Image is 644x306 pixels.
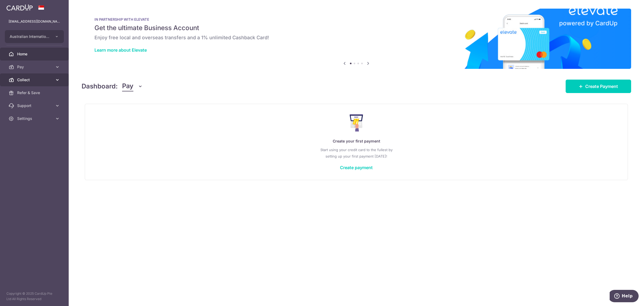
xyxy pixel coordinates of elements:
p: [EMAIL_ADDRESS][DOMAIN_NAME] [9,19,60,24]
h4: Dashboard: [82,81,118,91]
p: Start using your credit card to the fullest by setting up your first payment [DATE]! [96,147,617,159]
img: Renovation banner [82,9,631,69]
span: Collect [17,77,53,83]
a: Create Payment [566,80,631,93]
span: Home [17,51,53,57]
button: Pay [122,81,143,91]
h6: Enjoy free local and overseas transfers and a 1% unlimited Cashback Card! [94,34,618,41]
a: Learn more about Elevate [94,47,147,53]
h5: Get the ultimate Business Account [94,24,618,32]
span: Refer & Save [17,90,53,95]
span: Settings [17,116,53,121]
span: Pay [17,64,53,70]
span: Australian International School Pte Ltd [10,34,49,39]
a: Create payment [340,165,373,170]
p: IN PARTNERSHIP WITH ELEVATE [94,17,618,22]
span: Support [17,103,53,108]
span: Pay [122,81,133,91]
p: Create your first payment [96,138,617,144]
img: Make Payment [350,114,363,131]
button: Australian International School Pte Ltd [5,30,64,43]
span: Create Payment [585,83,618,90]
img: CardUp [6,4,33,11]
iframe: Opens a widget where you can find more information [610,290,639,303]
